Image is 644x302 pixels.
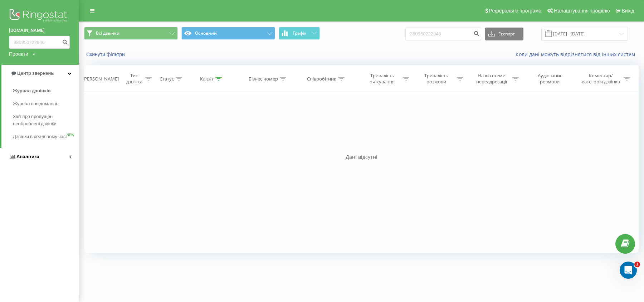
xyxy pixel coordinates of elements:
[249,76,278,82] div: Бізнес номер
[620,262,637,279] iframe: Intercom live chat
[84,51,128,58] button: Скинути фільтри
[405,28,481,40] input: Пошук за номером
[472,73,511,85] div: Назва схеми переадресації
[13,97,79,110] a: Журнал повідомлень
[293,31,307,36] span: Графік
[160,76,174,82] div: Статус
[125,73,143,85] div: Тип дзвінка
[485,28,523,40] button: Експорт
[554,8,610,14] span: Налаштування профілю
[418,73,455,85] div: Тривалість розмови
[489,8,542,14] span: Реферальна програма
[1,65,79,82] a: Центр звернень
[16,154,39,159] span: Аналiтика
[13,87,51,94] span: Журнал дзвінків
[516,51,639,58] a: Коли дані можуть відрізнятися вiд інших систем
[200,76,214,82] div: Клієнт
[13,84,79,97] a: Журнал дзвінків
[528,73,572,85] div: Аудіозапис розмови
[9,50,28,58] div: Проекти
[13,133,67,140] span: Дзвінки в реальному часі
[622,8,634,14] span: Вихід
[307,76,336,82] div: Співробітник
[17,70,54,76] span: Центр звернень
[634,262,640,267] span: 1
[84,27,178,40] button: Всі дзвінки
[83,76,119,82] div: [PERSON_NAME]
[13,110,79,130] a: Звіт про пропущені необроблені дзвінки
[181,27,275,40] button: Основний
[364,73,401,85] div: Тривалість очікування
[84,154,639,161] div: Дані відсутні
[13,113,75,127] span: Звіт про пропущені необроблені дзвінки
[279,27,320,40] button: Графік
[9,36,70,49] input: Пошук за номером
[13,100,58,107] span: Журнал повідомлень
[9,7,70,25] img: Ringostat logo
[9,27,70,34] a: [DOMAIN_NAME]
[96,30,119,36] span: Всі дзвінки
[13,130,79,143] a: Дзвінки в реальному часіNEW
[580,73,622,85] div: Коментар/категорія дзвінка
